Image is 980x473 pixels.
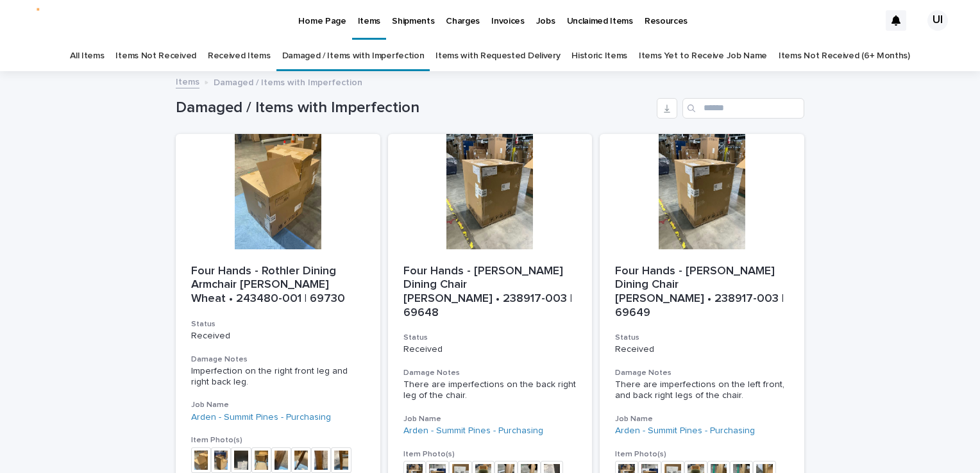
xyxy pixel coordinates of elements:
[615,368,789,378] h3: Damage Notes
[26,8,99,33] img: TGX7fxXy4hiVLIPae8M78RSUrJ1H2DdET-k_jhCcfn8
[191,354,365,365] h3: Damage Notes
[682,98,804,119] input: Search
[403,344,577,355] p: Received
[282,41,425,71] a: Damaged / Items with Imperfection
[779,41,910,71] a: Items Not Received (6+ Months)
[615,414,789,424] h3: Job Name
[615,265,789,320] p: Four Hands - [PERSON_NAME] Dining Chair [PERSON_NAME] • 238917-003 | 69649
[191,265,365,306] p: Four Hands - Rothler Dining Armchair [PERSON_NAME] Wheat • 243480-001 | 69730
[214,74,362,88] p: Damaged / Items with Imperfection
[115,41,196,71] a: Items Not Received
[191,366,365,388] p: Imperfection on the right front leg and right back leg.
[176,74,199,88] a: Items
[176,99,652,117] h1: Damaged / Items with Imperfection
[70,41,104,71] a: All Items
[403,333,577,343] h3: Status
[615,449,789,460] h3: Item Photo(s)
[615,426,755,436] a: Arden - Summit Pines - Purchasing
[927,10,948,31] div: UI
[403,368,577,378] h3: Damage Notes
[615,344,789,355] p: Received
[615,379,789,401] p: There are imperfections on the left front, and back right legs of the chair.
[403,426,543,436] a: Arden - Summit Pines - Purchasing
[435,41,560,71] a: Items with Requested Delivery
[403,449,577,460] h3: Item Photo(s)
[191,319,365,329] h3: Status
[403,379,577,401] p: There are imperfections on the back right leg of the chair.
[191,400,365,410] h3: Job Name
[191,331,365,342] p: Received
[208,41,271,71] a: Received Items
[403,265,577,320] p: Four Hands - [PERSON_NAME] Dining Chair [PERSON_NAME] • 238917-003 | 69648
[639,41,767,71] a: Items Yet to Receive Job Name
[571,41,627,71] a: Historic Items
[403,414,577,424] h3: Job Name
[191,435,365,445] h3: Item Photo(s)
[615,333,789,343] h3: Status
[191,412,331,423] a: Arden - Summit Pines - Purchasing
